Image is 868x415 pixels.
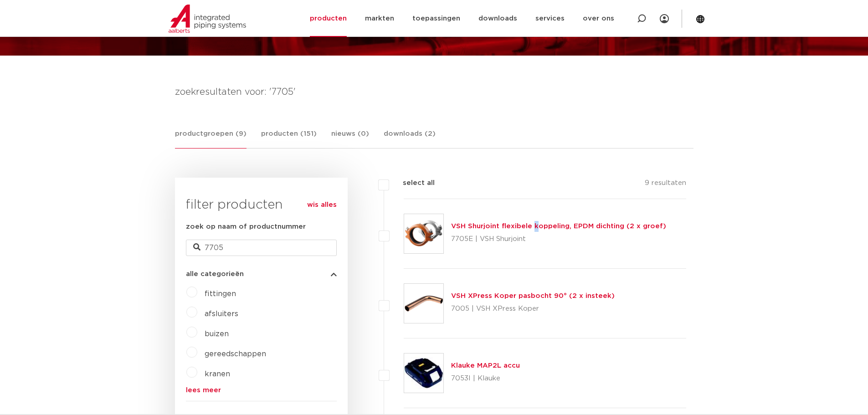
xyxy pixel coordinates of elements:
[331,128,369,148] a: nieuws (0)
[205,370,230,378] a: kranen
[404,354,443,393] img: Thumbnail for Klauke MAP2L accu
[186,271,337,277] button: alle categorieën
[186,271,244,277] span: alle categorieën
[186,196,337,214] h3: filter producten
[451,302,615,316] p: 7005 | VSH XPress Koper
[451,362,520,369] a: Klauke MAP2L accu
[404,214,443,253] img: Thumbnail for VSH Shurjoint flexibele koppeling, EPDM dichting (2 x groef)
[205,310,238,318] a: afsluiters
[186,240,337,256] input: zoeken
[261,128,317,148] a: producten (151)
[205,290,236,297] a: fittingen
[404,284,443,323] img: Thumbnail for VSH XPress Koper pasbocht 90° (2 x insteek)
[384,128,436,148] a: downloads (2)
[186,387,337,394] a: lees meer
[389,178,435,189] label: select all
[451,292,615,299] a: VSH XPress Koper pasbocht 90° (2 x insteek)
[175,128,247,149] a: productgroepen (9)
[451,371,520,386] p: 7053I | Klauke
[451,223,666,230] a: VSH Shurjoint flexibele koppeling, EPDM dichting (2 x groef)
[205,350,266,358] a: gereedschappen
[186,221,306,232] label: zoek op naam of productnummer
[175,85,693,99] h4: zoekresultaten voor: '7705'
[451,232,666,246] p: 7705E | VSH Shurjoint
[205,330,229,338] a: buizen
[307,200,337,210] a: wis alles
[645,178,686,192] p: 9 resultaten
